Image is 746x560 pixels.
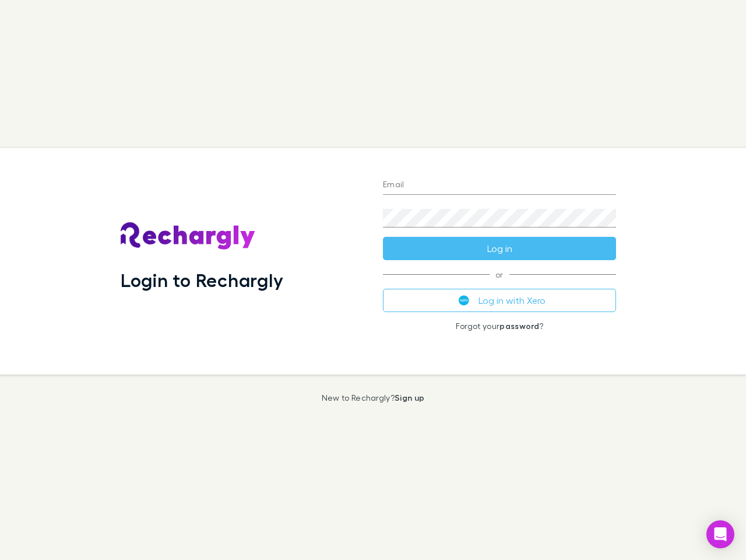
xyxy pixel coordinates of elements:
span: or [383,274,616,275]
button: Log in with Xero [383,289,616,312]
a: password [499,321,539,331]
img: Rechargly's Logo [121,222,256,250]
p: New to Rechargly? [322,393,425,402]
a: Sign up [395,393,424,402]
button: Log in [383,237,616,260]
h1: Login to Rechargly [121,269,283,291]
img: Xero's logo [459,295,469,306]
div: Open Intercom Messenger [706,520,734,548]
p: Forgot your ? [383,321,616,331]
